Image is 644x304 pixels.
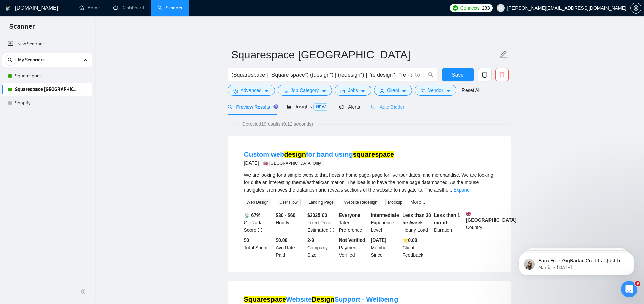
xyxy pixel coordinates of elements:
[274,236,306,259] div: Avg Rate Paid
[258,228,262,232] span: info-circle
[83,87,89,92] span: holder
[478,68,492,81] button: copy
[630,3,641,14] button: setting
[18,53,45,67] span: My Scanners
[244,237,249,243] b: $ 0
[499,50,508,59] span: edit
[244,159,395,167] div: [DATE]
[15,69,79,83] a: Squarespace
[454,187,470,193] a: Expand
[6,3,10,14] img: logo
[630,5,641,11] a: setting
[231,46,498,63] input: Scanner name...
[273,104,279,110] div: Tooltip anchor
[424,72,437,78] span: search
[244,296,398,303] a: SquarespaceWebsiteDesignSupport - Wellbeing
[276,237,287,243] b: $0.00
[79,5,100,11] a: homeHome
[415,73,420,77] span: info-circle
[113,5,144,11] a: dashboardDashboard
[460,4,481,12] span: Connects:
[2,53,92,110] li: My Scanners
[277,199,301,206] span: User Flow
[335,85,371,96] button: folderJobscaret-down
[410,199,425,205] a: More...
[433,211,464,234] div: Duration
[635,281,640,286] span: 9
[402,212,431,225] b: Less than 30 hrs/week
[424,68,437,81] button: search
[402,237,417,243] b: ⭐️ 0.00
[387,86,399,94] span: Client
[338,236,369,259] div: Payment Verified
[401,211,433,234] div: Hourly Load
[284,151,306,158] mark: design
[380,88,384,94] span: user
[244,171,495,194] div: We are looking for a simple website that hosts a home page, page for live tour dates, and merchan...
[244,151,395,158] a: Custom webdesignfor band usingsquarespace
[83,100,89,106] span: holder
[158,5,183,11] a: searchScanner
[353,151,394,158] mark: squarespace
[371,104,404,110] span: Auto Bidder
[307,237,314,243] b: 2-9
[631,5,641,11] span: setting
[291,86,319,94] span: Job Category
[243,211,275,234] div: GigRadar Score
[243,236,275,259] div: Total Spent
[415,85,456,96] button: idcardVendorcaret-down
[306,211,338,234] div: Fixed-Price
[498,6,503,10] span: user
[244,172,493,193] span: We are looking for a simple website that hosts a home page, page for live tour dates, and merchan...
[228,85,275,96] button: settingAdvancedcaret-down
[287,104,328,109] span: Insights
[287,104,292,109] span: area-chart
[307,227,328,233] span: Estimated
[371,237,386,243] b: [DATE]
[466,211,517,223] b: [GEOGRAPHIC_DATA]
[402,88,406,94] span: caret-down
[321,88,326,94] span: caret-down
[244,212,261,218] b: 📡 67%
[306,199,336,206] span: Landing Page
[446,88,451,94] span: caret-down
[421,88,425,94] span: idcard
[496,72,508,78] span: delete
[8,37,87,51] a: New Scanner
[452,71,464,79] span: Save
[466,211,471,216] img: 🇬🇧
[312,296,334,303] mark: Design
[340,88,345,94] span: folder
[339,105,344,109] span: notification
[306,236,338,259] div: Company Size
[371,212,399,218] b: Intermediate
[238,120,318,128] span: Detected 19 results (0.12 seconds)
[369,236,401,259] div: Member Since
[307,212,327,218] b: $ 2025.00
[261,160,324,167] span: 🇬🇧 [GEOGRAPHIC_DATA] Only
[348,86,358,94] span: Jobs
[369,211,401,234] div: Experience Level
[361,88,365,94] span: caret-down
[228,105,232,109] span: search
[374,85,412,96] button: userClientcaret-down
[15,96,79,110] a: Shopify
[233,88,238,94] span: setting
[5,58,15,62] span: search
[462,86,480,94] a: Reset All
[2,37,92,51] li: New Scanner
[342,199,380,206] span: Website Redesign
[464,211,496,234] div: Country
[15,83,79,96] a: Squarespace [GEOGRAPHIC_DATA]
[244,296,286,303] mark: Squarespace
[83,73,89,79] span: holder
[241,86,262,94] span: Advanced
[330,228,334,232] span: exclamation-circle
[80,288,87,295] span: double-left
[428,86,443,94] span: Vendor
[276,212,295,218] b: $30 - $60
